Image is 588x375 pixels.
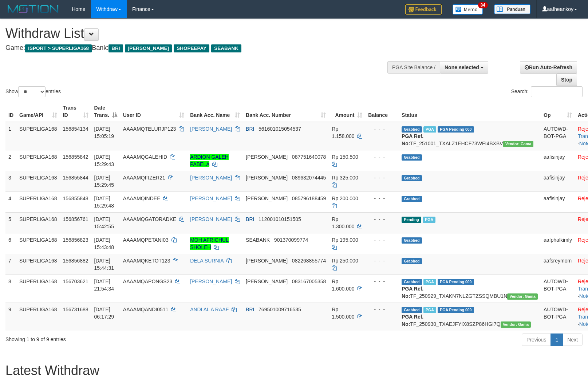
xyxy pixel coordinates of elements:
span: BRI [246,216,254,222]
th: Bank Acc. Number: activate to sort column ascending [243,101,329,122]
span: BRI [246,126,254,132]
a: ARDION GALEH PABELA [190,154,229,167]
span: [DATE] 15:43:48 [94,237,114,250]
span: [PERSON_NAME] [246,258,288,264]
span: Marked by aafsengchandara [423,217,435,223]
td: aafsreymom [541,254,575,275]
div: - - - [368,216,396,223]
span: AAAAMQPETANI03 [123,237,169,243]
td: SUPERLIGA168 [16,212,60,233]
span: [PERSON_NAME] [246,175,288,181]
a: [PERSON_NAME] [190,126,232,132]
th: Game/API: activate to sort column ascending [16,101,60,122]
td: SUPERLIGA168 [16,171,60,192]
td: 9 [5,303,16,331]
span: Rp 250.000 [332,258,358,264]
div: - - - [368,125,396,133]
h1: Withdraw List [5,26,385,41]
span: Vendor URL: https://trx31.1velocity.biz [503,141,534,147]
div: - - - [368,278,396,285]
span: Copy 901370099774 to clipboard [274,237,308,243]
a: Stop [556,74,577,86]
td: SUPERLIGA168 [16,275,60,303]
td: TF_251001_TXALZ1EHCF73WFI4BXBV [399,122,541,150]
span: PGA Pending [438,279,474,285]
span: Grabbed [402,279,422,285]
span: AAAAMQFIZER21 [123,175,165,181]
img: Button%20Memo.svg [453,4,483,15]
span: Grabbed [402,196,422,202]
div: - - - [368,236,396,244]
span: AAAAMQTELURJP123 [123,126,176,132]
th: Date Trans.: activate to sort column descending [91,101,120,122]
a: Next [563,333,583,346]
div: - - - [368,306,396,313]
span: [PERSON_NAME] [125,44,172,52]
img: Feedback.jpg [405,4,442,15]
span: Copy 085796188459 to clipboard [292,196,326,201]
th: Amount: activate to sort column ascending [329,101,365,122]
label: Search: [511,86,583,97]
a: MOH AFRICHUL SHOLEH [190,237,229,250]
span: [DATE] 15:29:45 [94,175,114,188]
span: 156856761 [63,216,88,222]
td: aafisinjay [541,150,575,171]
span: [DATE] 15:42:55 [94,216,114,229]
span: AAAAMQAPONGS23 [123,279,172,284]
span: Copy 082268855774 to clipboard [292,258,326,264]
span: 156856882 [63,258,88,264]
span: Grabbed [402,126,422,133]
span: Copy 561601015054537 to clipboard [259,126,301,132]
span: 156856823 [63,237,88,243]
span: [DATE] 15:05:19 [94,126,114,139]
td: SUPERLIGA168 [16,233,60,254]
span: AAAAMQINDEE [123,196,161,201]
span: Grabbed [402,175,422,181]
span: SEABANK [211,44,241,52]
b: PGA Ref. No: [402,286,423,299]
a: 1 [550,333,563,346]
span: [DATE] 15:29:43 [94,154,114,167]
span: [DATE] 15:29:48 [94,196,114,209]
span: 156703621 [63,279,88,284]
td: SUPERLIGA168 [16,150,60,171]
span: AAAAMQGALEHID [123,154,167,160]
td: 2 [5,150,16,171]
span: BRI [246,307,254,312]
button: None selected [440,61,488,74]
label: Show entries [5,86,61,97]
td: aafisinjay [541,192,575,212]
span: 156855842 [63,154,88,160]
a: [PERSON_NAME] [190,175,232,181]
span: Rp 1.158.000 [332,126,354,139]
span: Rp 195.000 [332,237,358,243]
th: User ID: activate to sort column ascending [120,101,187,122]
span: Grabbed [402,154,422,161]
b: PGA Ref. No: [402,133,423,146]
span: [DATE] 21:54:34 [94,279,114,292]
span: [DATE] 15:44:31 [94,258,114,271]
td: SUPERLIGA168 [16,303,60,331]
span: Copy 087751640078 to clipboard [292,154,326,160]
td: aafphalkimly [541,233,575,254]
td: 4 [5,192,16,212]
span: Marked by aafromsomean [423,307,436,313]
span: Grabbed [402,307,422,313]
span: Rp 1.300.000 [332,216,354,229]
span: 156731688 [63,307,88,312]
span: BRI [108,44,123,52]
th: ID [5,101,16,122]
span: SHOPEEPAY [174,44,209,52]
span: None selected [445,64,479,70]
span: [DATE] 06:17:29 [94,307,114,320]
td: 7 [5,254,16,275]
div: - - - [368,174,396,181]
a: [PERSON_NAME] [190,216,232,222]
th: Bank Acc. Name: activate to sort column ascending [187,101,243,122]
span: Rp 1.600.000 [332,279,354,292]
td: SUPERLIGA168 [16,192,60,212]
div: PGA Site Balance / [387,61,440,74]
th: Status [399,101,541,122]
td: 8 [5,275,16,303]
td: 5 [5,212,16,233]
